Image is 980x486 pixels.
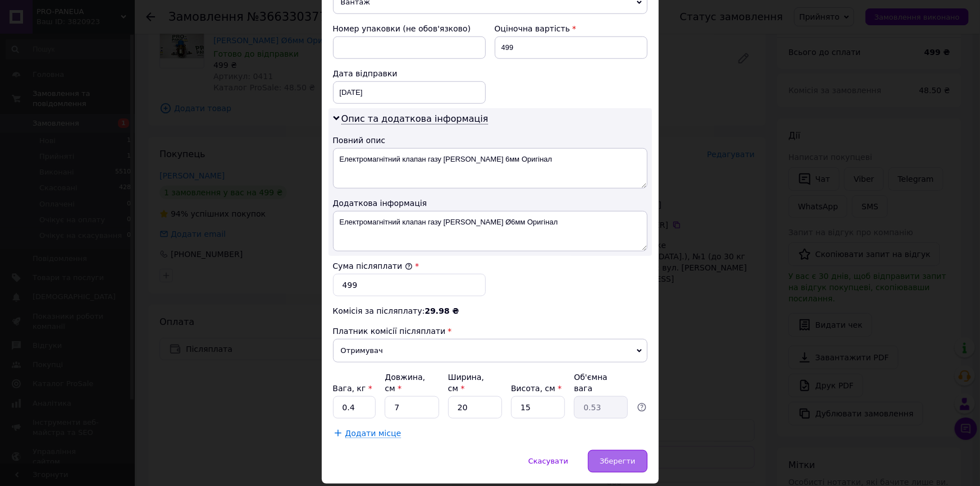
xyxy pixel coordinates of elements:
span: Додати місце [345,429,402,438]
div: Оціночна вартість [495,23,648,34]
div: Додаткова інформація [333,198,648,209]
span: Платник комісії післяплати [333,327,446,336]
span: Зберегти [600,457,635,465]
div: Об'ємна вага [574,372,628,394]
label: Довжина, см [385,373,425,393]
div: Повний опис [333,135,648,146]
div: Комісія за післяплату: [333,305,648,317]
span: Отримувач [333,339,648,363]
textarea: Електромагнітний клапан газу [PERSON_NAME] Ø6мм Оригінал [333,211,648,251]
div: Номер упаковки (не обов'язково) [333,23,486,34]
div: Дата відправки [333,68,486,79]
label: Вага, кг [333,384,372,393]
label: Ширина, см [448,373,484,393]
span: Скасувати [528,457,568,465]
span: 29.98 ₴ [425,306,459,315]
span: Опис та додаткова інформація [341,113,489,125]
label: Сума післяплати [333,262,413,270]
label: Висота, см [511,384,562,393]
textarea: Електромагнітний клапан газу [PERSON_NAME] 6мм Оригінал [333,148,648,189]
